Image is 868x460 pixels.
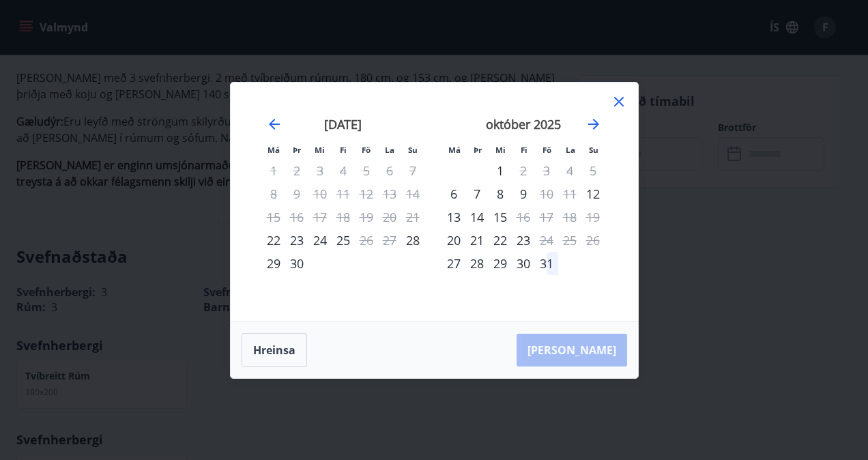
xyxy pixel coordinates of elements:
[512,182,535,205] div: 9
[489,229,512,252] div: 22
[585,116,602,132] div: Move forward to switch to the next month.
[589,145,598,155] small: Su
[285,229,308,252] td: Choose þriðjudagur, 23. september 2025 as your check-in date. It’s available.
[465,205,489,229] td: Choose þriðjudagur, 14. október 2025 as your check-in date. It’s available.
[308,229,332,252] div: 24
[285,252,308,275] div: 30
[465,252,489,275] td: Choose þriðjudagur, 28. október 2025 as your check-in date. It’s available.
[442,205,465,229] td: Choose mánudagur, 13. október 2025 as your check-in date. It’s available.
[315,145,325,155] small: Mi
[262,182,285,205] td: Not available. mánudagur, 8. september 2025
[442,205,465,229] div: 13
[465,229,489,252] div: 21
[581,182,605,205] div: Aðeins innritun í boði
[308,182,332,205] td: Not available. miðvikudagur, 10. september 2025
[262,229,285,252] td: Choose mánudagur, 22. september 2025 as your check-in date. It’s available.
[489,252,512,275] td: Choose miðvikudagur, 29. október 2025 as your check-in date. It’s available.
[262,229,285,252] div: Aðeins innritun í boði
[293,145,301,155] small: Þr
[401,205,424,229] td: Not available. sunnudagur, 21. september 2025
[267,145,280,155] small: Má
[535,182,558,205] td: Not available. föstudagur, 10. október 2025
[495,145,506,155] small: Mi
[401,229,424,252] td: Choose sunnudagur, 28. september 2025 as your check-in date. It’s available.
[566,145,575,155] small: La
[535,252,558,275] div: 31
[581,229,605,252] td: Not available. sunnudagur, 26. október 2025
[465,182,489,205] div: 7
[401,159,424,182] td: Not available. sunnudagur, 7. september 2025
[512,205,535,229] div: Aðeins útritun í boði
[521,145,527,155] small: Fi
[362,145,371,155] small: Fö
[465,229,489,252] td: Choose þriðjudagur, 21. október 2025 as your check-in date. It’s available.
[558,159,581,182] td: Not available. laugardagur, 4. október 2025
[558,205,581,229] td: Not available. laugardagur, 18. október 2025
[340,145,347,155] small: Fi
[558,182,581,205] td: Not available. laugardagur, 11. október 2025
[512,229,535,252] td: Choose fimmtudagur, 23. október 2025 as your check-in date. It’s available.
[442,252,465,275] div: Aðeins innritun í boði
[474,145,482,155] small: Þr
[324,116,362,132] strong: [DATE]
[512,159,535,182] td: Not available. fimmtudagur, 2. október 2025
[355,229,378,252] div: Aðeins útritun í boði
[247,99,622,305] div: Calendar
[355,229,378,252] td: Not available. föstudagur, 26. september 2025
[535,205,558,229] td: Not available. föstudagur, 17. október 2025
[355,159,378,182] td: Not available. föstudagur, 5. september 2025
[489,182,512,205] div: 8
[285,252,308,275] td: Choose þriðjudagur, 30. september 2025 as your check-in date. It’s available.
[262,252,285,275] td: Choose mánudagur, 29. september 2025 as your check-in date. It’s available.
[512,229,535,252] div: 23
[308,159,332,182] td: Not available. miðvikudagur, 3. september 2025
[489,252,512,275] div: 29
[442,182,465,205] td: Choose mánudagur, 6. október 2025 as your check-in date. It’s available.
[535,229,558,252] td: Not available. föstudagur, 24. október 2025
[332,159,355,182] td: Not available. fimmtudagur, 4. september 2025
[489,205,512,229] div: 15
[262,205,285,229] td: Not available. mánudagur, 15. september 2025
[581,205,605,229] td: Not available. sunnudagur, 19. október 2025
[489,205,512,229] td: Choose miðvikudagur, 15. október 2025 as your check-in date. It’s available.
[489,159,512,182] td: Choose miðvikudagur, 1. október 2025 as your check-in date. It’s available.
[535,159,558,182] td: Not available. föstudagur, 3. október 2025
[408,145,418,155] small: Su
[535,229,558,252] div: Aðeins útritun í boði
[378,182,401,205] td: Not available. laugardagur, 13. september 2025
[512,159,535,182] div: Aðeins útritun í boði
[355,182,378,205] td: Not available. föstudagur, 12. september 2025
[401,229,424,252] div: Aðeins innritun í boði
[512,252,535,275] div: 30
[378,205,401,229] td: Not available. laugardagur, 20. september 2025
[308,229,332,252] td: Choose miðvikudagur, 24. september 2025 as your check-in date. It’s available.
[332,182,355,205] td: Not available. fimmtudagur, 11. september 2025
[262,252,285,275] div: 29
[581,182,605,205] td: Choose sunnudagur, 12. október 2025 as your check-in date. It’s available.
[355,205,378,229] td: Not available. föstudagur, 19. september 2025
[262,159,285,182] td: Not available. mánudagur, 1. september 2025
[285,182,308,205] td: Not available. þriðjudagur, 9. september 2025
[535,252,558,275] td: Choose föstudagur, 31. október 2025 as your check-in date. It’s available.
[385,145,394,155] small: La
[558,229,581,252] td: Not available. laugardagur, 25. október 2025
[442,229,465,252] div: Aðeins innritun í boði
[378,159,401,182] td: Not available. laugardagur, 6. september 2025
[512,252,535,275] td: Choose fimmtudagur, 30. október 2025 as your check-in date. It’s available.
[285,229,308,252] div: 23
[489,159,512,182] div: 1
[442,229,465,252] td: Choose mánudagur, 20. október 2025 as your check-in date. It’s available.
[581,159,605,182] td: Not available. sunnudagur, 5. október 2025
[465,205,489,229] div: 14
[442,252,465,275] td: Choose mánudagur, 27. október 2025 as your check-in date. It’s available.
[378,229,401,252] td: Not available. laugardagur, 27. september 2025
[285,205,308,229] td: Not available. þriðjudagur, 16. september 2025
[332,229,355,252] div: 25
[442,182,465,205] div: Aðeins innritun í boði
[332,205,355,229] td: Not available. fimmtudagur, 18. september 2025
[512,182,535,205] td: Choose fimmtudagur, 9. október 2025 as your check-in date. It’s available.
[465,182,489,205] td: Choose þriðjudagur, 7. október 2025 as your check-in date. It’s available.
[512,205,535,229] td: Not available. fimmtudagur, 16. október 2025
[486,116,561,132] strong: október 2025
[266,116,283,132] div: Move backward to switch to the previous month.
